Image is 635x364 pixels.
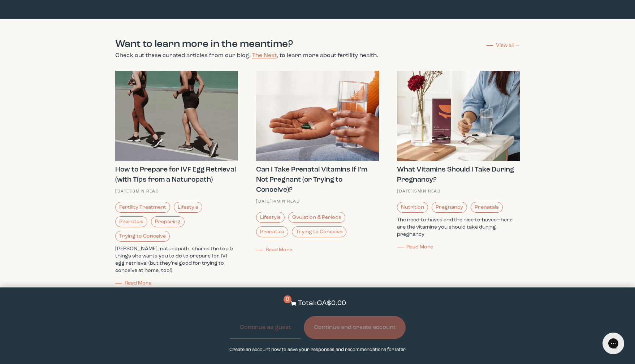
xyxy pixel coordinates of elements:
a: Prenatals [256,226,288,237]
p: Create an account now to save your responses and recommendations for later [229,346,406,353]
span: 0 [284,295,291,303]
span: Read More [265,247,292,252]
a: Read More [115,281,151,286]
p: The need-to-haves and the nice-to-haves—here are the vitamins you should take during pregnancy [397,216,520,238]
a: Lifestyle [256,212,285,223]
a: Read More [397,244,433,250]
div: [DATE] | 3 min read [115,188,238,195]
a: Pregnancy [432,202,467,213]
button: Continue and create account [304,316,406,339]
div: [DATE] | 5 min read [397,188,520,195]
a: Ovulation & Periods [288,212,345,223]
a: Prenatals [471,202,503,213]
img: Can you take a prenatal even if you're not pregnant? [256,71,379,161]
h2: Want to learn more in the meantime? [115,37,378,52]
a: View all → [487,42,520,49]
strong: What Vitamins Should I Take During Pregnancy? [397,166,514,183]
p: Check out these curated articles from our blog, , to learn more about fertility health. [115,52,378,60]
div: [DATE] | 4 min read [256,199,379,205]
a: The Nest [252,53,277,58]
strong: Can I Take Prenatal Vitamins If I’m Not Pregnant (or Trying to Conceive)? [256,166,367,194]
a: Lifestyle [174,202,202,213]
span: Read More [406,244,433,250]
a: Read More [256,247,292,252]
a: Preparing [151,216,185,227]
strong: How to Prepare for IVF Egg Retrieval (with Tips from a Naturopath) [115,166,236,183]
p: [PERSON_NAME], naturopath, shares the top 5 things she wants you to do to prepare for IVF egg ret... [115,245,238,274]
p: Total: CA$0.00 [298,298,346,309]
a: Fertility Treatment [115,202,170,213]
a: Prenatals [115,216,147,227]
img: How to prep for IVF with tips from an ND [115,71,238,161]
span: Read More [125,281,151,286]
button: Continue as guest [230,316,301,339]
a: Nutrition [397,202,428,213]
a: Trying to Conceive [292,226,346,237]
a: Trying to Conceive [115,231,170,242]
iframe: Gorgias live chat messenger [599,330,628,357]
